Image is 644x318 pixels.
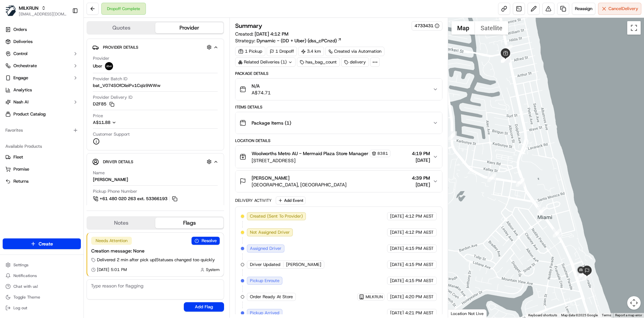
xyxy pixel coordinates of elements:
[390,294,404,300] span: [DATE]
[448,131,457,140] div: 15
[405,262,434,268] span: 4:15 PM AEST
[3,109,81,120] a: Product Catalog
[250,245,281,252] span: Assigned Driver
[3,164,81,175] button: Promise
[5,154,78,160] a: Fleet
[87,218,155,228] button: Notes
[377,151,388,156] span: 8381
[235,171,442,192] button: [PERSON_NAME][GEOGRAPHIC_DATA], [GEOGRAPHIC_DATA]4:39 PM[DATE]
[450,309,472,318] a: Open this area in Google Maps (opens a new window)
[627,21,641,35] button: Toggle fullscreen view
[250,213,303,219] span: Created (Sent To Provider)
[206,267,220,272] span: System
[298,47,324,56] div: 3.4 km
[252,150,368,157] span: Woolworths Metro AU - Mermaid Plaza Store Manager
[577,271,585,280] div: 22
[93,188,137,194] span: Pickup Phone Number
[93,76,127,82] span: Provider Batch ID
[252,83,271,89] span: N/A
[501,54,510,63] div: 7
[235,71,442,76] div: Package Details
[412,181,430,188] span: [DATE]
[528,313,557,318] button: Keyboard shortcuts
[602,313,611,317] a: Terms (opens in new tab)
[13,178,29,184] span: Returns
[3,24,81,35] a: Orders
[252,89,271,96] span: A$74.71
[3,97,81,107] button: Nash AI
[501,54,509,63] div: 8
[235,47,265,56] div: 1 Pickup
[13,39,33,45] span: Deliveries
[598,3,641,15] button: CancelDelivery
[405,278,434,284] span: 4:15 PM AEST
[93,63,102,69] span: Uber
[93,83,160,89] span: bat_V074SOfCXeiPv1CqIz9WWw
[93,55,109,61] span: Provider
[93,131,130,137] span: Customer Support
[235,31,288,37] span: Created:
[615,313,642,317] a: Report a map error
[3,125,81,136] div: Favorites
[235,138,442,143] div: Location Details
[3,73,81,83] button: Engage
[97,267,127,272] span: [DATE] 5:01 PM
[627,296,641,310] button: Map camera controls
[19,11,67,17] button: [EMAIL_ADDRESS][DOMAIN_NAME]
[92,42,218,53] button: Provider Details
[297,57,340,67] div: has_bag_count
[475,21,508,35] button: Show satellite imagery
[553,229,561,237] div: 19
[93,120,152,126] button: A$11.88
[13,294,40,300] span: Toggle Theme
[451,21,475,35] button: Show street map
[13,273,37,278] span: Notifications
[235,104,442,110] div: Items Details
[87,22,155,33] button: Quotes
[93,195,178,202] button: +61 480 020 263 ext. 53366193
[3,141,81,152] div: Available Products
[252,157,390,164] span: [STREET_ADDRESS]
[3,303,81,313] button: Log out
[608,6,638,12] span: Cancel Delivery
[390,229,404,235] span: [DATE]
[184,302,224,312] button: Add Flag
[250,229,290,235] span: Not Assigned Driver
[390,262,404,268] span: [DATE]
[235,146,442,168] button: Woolworths Metro AU - Mermaid Plaza Store Manager8381[STREET_ADDRESS]4:19 PM[DATE]
[250,310,279,316] span: Pickup Arrived
[3,152,81,163] button: Fleet
[3,48,81,59] button: Control
[97,257,215,263] span: Delivered 2 min after pick up | Statuses changed too quickly
[341,57,369,67] div: delivery
[13,262,29,268] span: Settings
[390,278,404,284] span: [DATE]
[390,245,404,252] span: [DATE]
[3,36,81,47] a: Deliveries
[13,284,38,289] span: Chat with us!
[93,170,105,176] span: Name
[286,262,321,268] span: [PERSON_NAME]
[13,87,32,93] span: Analytics
[105,62,113,70] img: uber-new-logo.jpeg
[412,150,430,157] span: 4:19 PM
[325,47,384,56] div: Created via Automation
[92,156,218,167] button: Driver Details
[235,198,272,203] div: Delivery Activity
[487,173,496,182] div: 16
[504,45,513,53] div: 3
[3,260,81,270] button: Settings
[405,213,434,219] span: 4:12 PM AEST
[235,23,262,29] h3: Summary
[3,176,81,187] button: Returns
[516,178,525,187] div: 17
[250,294,293,300] span: Order Ready At Store
[93,120,110,125] span: A$11.88
[192,237,220,245] button: Resolve
[276,196,306,205] button: Add Event
[103,45,138,50] span: Provider Details
[450,309,472,318] img: Google
[235,57,296,67] div: Related Deliveries (1)
[252,175,289,181] span: [PERSON_NAME]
